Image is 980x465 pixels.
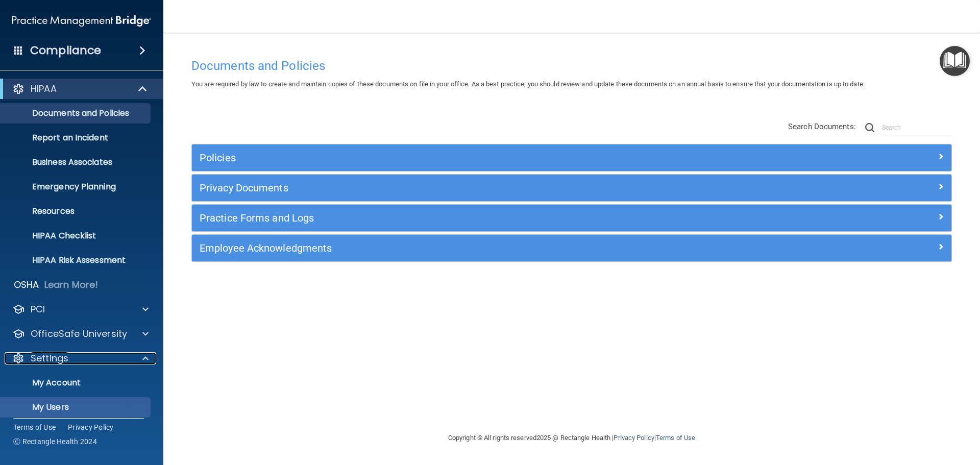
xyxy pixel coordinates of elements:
[7,206,146,216] p: Resources
[31,352,68,364] p: Settings
[200,240,944,256] a: Employee Acknowledgments
[13,436,97,447] span: Ⓒ Rectangle Health 2024
[7,402,146,412] p: My Users
[30,43,101,58] h4: Compliance
[7,255,146,265] p: HIPAA Risk Assessment
[7,157,146,167] p: Business Associates
[614,434,654,442] a: Privacy Policy
[200,152,754,163] h5: Policies
[882,120,952,135] input: Search
[191,80,865,88] span: You are required by law to create and maintain copies of these documents on file in your office. ...
[7,182,146,192] p: Emergency Planning
[12,303,149,315] a: PCI
[200,212,754,224] h5: Practice Forms and Logs
[788,122,856,131] span: Search Documents:
[191,59,952,72] h4: Documents and Policies
[200,210,944,226] a: Practice Forms and Logs
[385,422,758,454] div: Copyright © All rights reserved 2025 @ Rectangle Health | |
[7,108,146,118] p: Documents and Policies
[12,352,149,364] a: Settings
[7,133,146,143] p: Report an Incident
[12,83,148,95] a: HIPAA
[803,393,968,433] iframe: Drift Widget Chat Controller
[31,328,127,340] p: OfficeSafe University
[12,11,151,31] img: PMB logo
[200,182,754,193] h5: Privacy Documents
[13,422,56,432] a: Terms of Use
[31,303,45,315] p: PCI
[12,328,149,340] a: OfficeSafe University
[31,83,57,95] p: HIPAA
[656,434,695,442] a: Terms of Use
[865,123,874,132] img: ic-search.3b580494.png
[7,231,146,241] p: HIPAA Checklist
[200,180,944,196] a: Privacy Documents
[200,242,754,254] h5: Employee Acknowledgments
[14,279,39,291] p: OSHA
[200,150,944,166] a: Policies
[940,46,970,76] button: Open Resource Center
[68,422,114,432] a: Privacy Policy
[7,378,146,388] p: My Account
[44,279,99,291] p: Learn More!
